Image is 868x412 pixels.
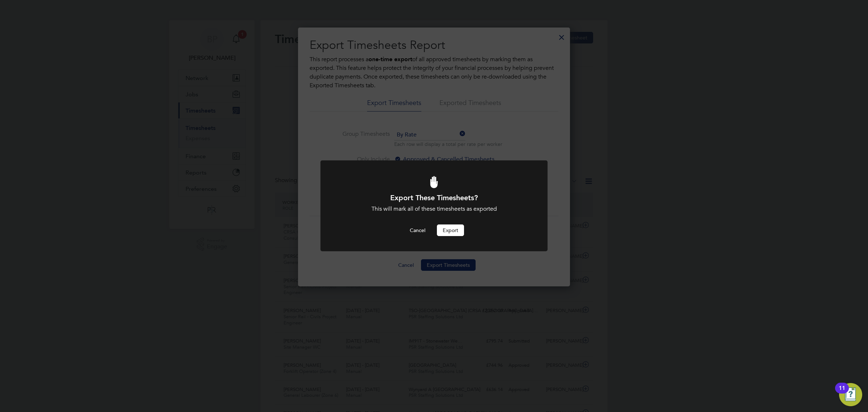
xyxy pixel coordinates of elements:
[340,205,528,213] div: This will mark all of these timesheets as exported
[839,383,862,406] button: Open Resource Center, 11 new notifications
[839,388,845,398] div: 11
[437,224,464,236] button: Export
[340,193,528,202] h1: Export These Timesheets?
[404,224,431,236] button: Cancel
